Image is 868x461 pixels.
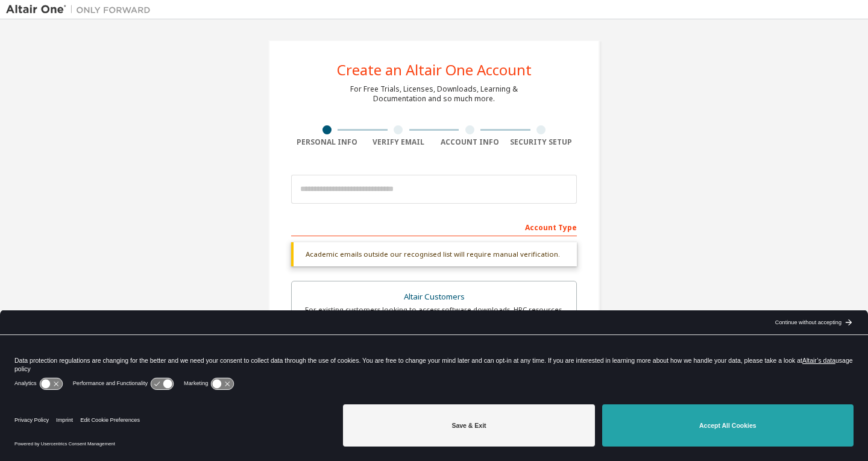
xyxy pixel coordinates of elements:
div: Altair Customers [299,289,569,306]
div: For existing customers looking to access software downloads, HPC resources, community, trainings ... [299,305,569,324]
img: Altair One [6,4,157,16]
div: Create an Altair One Account [337,63,532,77]
div: Account Type [291,217,577,236]
div: Academic emails outside our recognised list will require manual verification. [291,242,577,266]
div: Personal Info [291,137,363,147]
div: Security Setup [506,137,577,147]
div: Account Info [434,137,506,147]
div: Verify Email [363,137,435,147]
div: For Free Trials, Licenses, Downloads, Learning & Documentation and so much more. [350,84,518,104]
